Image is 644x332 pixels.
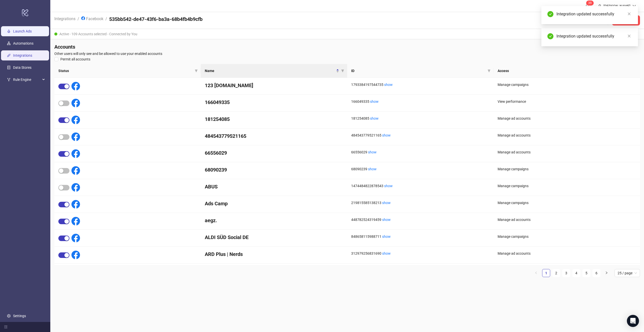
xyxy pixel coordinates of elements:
[205,200,343,207] h4: Ads Camp
[556,33,632,39] div: Integration updated successfully
[368,167,377,171] a: show
[53,16,76,21] a: Integrations
[340,67,345,75] span: filter
[618,269,637,277] span: 25 / page
[602,269,611,277] button: right
[556,11,632,17] div: Integration updated successfully
[498,99,636,104] div: View performance
[370,116,379,120] a: show
[351,166,490,172] div: 68090239
[205,234,343,241] h4: ALDI SÜD Social DE
[205,149,343,156] h4: 66556029
[58,68,193,74] span: Status
[50,29,644,39] div: Active - 109 Accounts selected - Connected by You
[205,68,335,74] span: Name
[602,269,611,277] li: Next Page
[351,116,490,121] div: 181254085
[592,269,600,277] li: 6
[105,16,107,25] li: /
[205,132,343,140] h4: 484543779521165
[562,269,570,277] li: 3
[487,67,492,75] span: filter
[498,183,636,189] div: Manage campaigns
[532,269,540,277] li: Previous Page
[205,116,343,123] h4: 181254085
[80,16,104,21] a: Facebook
[205,217,343,224] h4: aegz.
[341,69,344,72] span: filter
[351,132,490,138] div: 484543779521165
[615,269,640,277] div: Page Size
[598,4,601,8] span: user
[351,149,490,155] div: 66556029
[351,82,490,87] div: 1793384197544735
[382,133,391,137] a: show
[627,12,631,16] span: close
[547,11,553,17] span: check-circle
[498,234,636,239] div: Manage campaigns
[13,53,32,57] a: Integrations
[498,166,636,172] div: Manage campaigns
[626,11,632,17] a: Close
[351,217,490,222] div: 448782524319459
[572,269,580,277] li: 4
[351,183,490,189] div: 1474484822878543
[13,75,41,85] span: Rule Engine
[535,271,538,274] span: left
[205,99,343,106] h4: 166049335
[552,269,560,277] li: 2
[532,269,540,277] button: left
[562,269,570,277] a: 3
[382,235,391,239] a: show
[351,68,486,74] span: ID
[632,4,636,8] span: down
[626,33,632,39] a: Close
[201,64,347,78] th: Name
[627,315,639,327] div: Open Intercom Messenger
[586,1,594,6] sup: 39
[351,251,490,256] div: 312979256831690
[384,184,393,188] a: show
[384,83,393,87] a: show
[368,150,377,154] a: show
[585,4,589,8] span: bell
[588,1,590,5] span: 3
[382,218,391,222] a: show
[194,67,199,75] span: filter
[351,200,490,206] div: 219815585138213
[542,269,550,277] a: 1
[109,16,203,23] h4: 535bb542-de47-43f6-ba3a-68b4fb4b9cfb
[582,269,590,277] li: 5
[13,29,32,33] a: Launch Ads
[498,149,636,155] div: Manage ad accounts
[13,41,33,45] a: Automations
[605,271,608,274] span: right
[498,132,636,138] div: Manage ad accounts
[205,251,343,258] h4: ARD Plus | Nerds
[77,16,79,25] li: /
[547,33,553,39] span: check-circle
[498,116,636,121] div: Manage ad accounts
[382,251,391,255] a: show
[54,51,640,56] span: Other users will only see and be allowed to use your enabled accounts
[13,314,26,318] a: Settings
[583,269,590,277] a: 5
[552,269,560,277] a: 2
[195,69,198,72] span: filter
[498,217,636,222] div: Manage ad accounts
[542,269,550,277] li: 1
[205,166,343,173] h4: 68090239
[498,82,636,87] div: Manage campaigns
[601,3,632,9] div: [PERSON_NAME]
[488,69,491,72] span: filter
[590,1,592,5] span: 9
[498,200,636,206] div: Manage campaigns
[4,325,8,329] span: menu-fold
[494,64,640,78] th: Access
[58,56,92,62] span: Permit all accounts
[627,34,631,38] span: close
[351,99,490,104] div: 166049335
[7,78,11,81] span: fork
[205,82,343,89] h4: 123 [DOMAIN_NAME]
[205,183,343,190] h4: ABUS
